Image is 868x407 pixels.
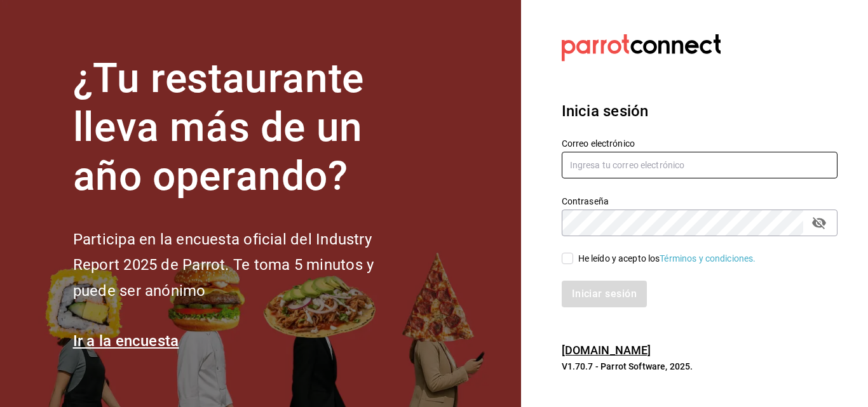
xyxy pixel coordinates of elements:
[73,332,179,350] a: Ir a la encuesta
[73,55,416,201] h1: ¿Tu restaurante lleva más de un año operando?
[578,252,756,265] div: He leído y acepto los
[73,227,416,304] h2: Participa en la encuesta oficial del Industry Report 2025 de Parrot. Te toma 5 minutos y puede se...
[562,139,837,148] label: Correo electrónico
[562,100,837,123] h3: Inicia sesión
[562,197,837,206] label: Contraseña
[660,253,756,264] a: Términos y condiciones.
[808,212,830,234] button: passwordField
[562,344,651,357] a: [DOMAIN_NAME]
[562,152,837,178] input: Ingresa tu correo electrónico
[562,360,837,373] p: V1.70.7 - Parrot Software, 2025.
